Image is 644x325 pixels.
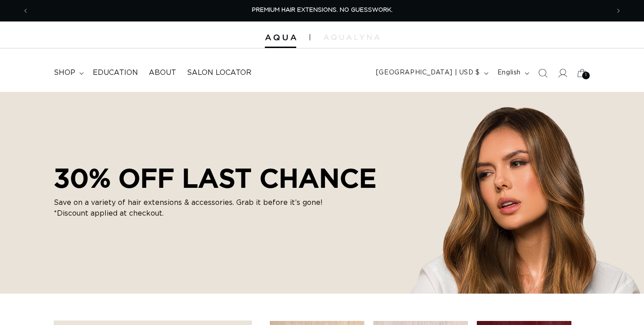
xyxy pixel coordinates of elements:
[54,162,376,194] h2: 30% OFF LAST CHANCE
[265,35,296,41] img: Aqua Hair Extensions
[93,68,138,78] span: Education
[371,65,492,82] button: [GEOGRAPHIC_DATA] | USD $
[376,68,480,78] span: [GEOGRAPHIC_DATA] | USD $
[252,7,393,13] span: PREMIUM HAIR EXTENSIONS. NO GUESSWORK.
[143,63,182,83] a: About
[497,68,521,78] span: English
[87,63,143,83] a: Education
[187,68,251,78] span: Salon Locator
[492,65,533,82] button: English
[16,2,35,19] button: Previous announcement
[533,63,553,83] summary: Search
[182,63,257,83] a: Salon Locator
[149,68,176,78] span: About
[585,72,587,79] span: 1
[324,35,380,40] img: aqualyna.com
[54,68,75,78] span: shop
[54,197,323,219] p: Save on a variety of hair extensions & accessories. Grab it before it’s gone! *Discount applied a...
[609,2,628,19] button: Next announcement
[48,63,87,83] summary: shop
